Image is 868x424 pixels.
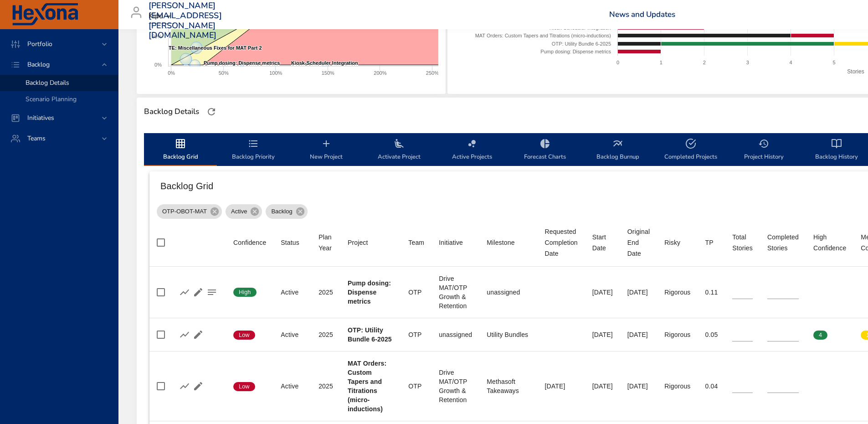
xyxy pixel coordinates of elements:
[178,285,191,299] button: Show Burnup
[408,237,424,248] div: Team
[487,288,530,297] div: unassigned
[20,114,62,122] span: Initiatives
[295,138,357,162] span: New Project
[408,288,424,297] div: OTP
[441,138,503,162] span: Active Projects
[408,330,424,339] div: OTP
[26,78,69,87] span: Backlog Details
[664,237,680,248] div: Sort
[592,382,613,391] div: [DATE]
[205,285,219,299] button: Project Notes
[813,232,846,253] div: Sort
[664,330,690,339] div: Rigorous
[368,138,430,162] span: Activate Project
[732,232,753,253] div: Sort
[813,331,827,339] span: 4
[191,285,205,299] button: Edit Project Details
[20,134,53,143] span: Teams
[439,330,472,339] div: unassigned
[141,104,202,119] div: Backlog Details
[281,237,304,248] span: Status
[281,288,304,297] div: Active
[20,40,60,48] span: Portfolio
[348,279,391,305] b: Pump dosing: Dispense metrics
[659,60,662,65] text: 1
[348,326,392,343] b: OTP: Utility Bundle 6-2025
[592,288,613,297] div: [DATE]
[705,237,713,248] div: Sort
[322,70,334,76] text: 150%
[233,237,266,248] div: Confidence
[767,232,799,253] div: Completed Stories
[627,226,650,259] span: Original End Date
[847,68,864,75] text: Stories
[157,207,212,216] span: OTP-OBOT-MAT
[732,232,753,253] div: Total Stories
[660,138,722,162] span: Completed Projects
[426,70,439,76] text: 250%
[266,204,307,219] div: Backlog
[664,237,690,248] span: Risky
[592,232,613,253] div: Start Date
[281,237,299,248] div: Status
[664,382,690,391] div: Rigorous
[475,33,611,38] text: MAT Orders: Custom Tapers and Titrations (micro-inductions)
[544,226,577,259] span: Requested Completion Date
[20,60,57,69] span: Backlog
[149,9,174,24] div: Kipu
[487,377,530,395] div: Methasoft Takeaways
[408,382,424,391] div: OTP
[551,41,611,47] text: OTP: Utility Bundle 6-2025
[205,105,218,119] button: Refresh Page
[233,331,255,339] span: Low
[439,368,472,404] div: Drive MAT/OTP Growth & Retention
[266,207,298,216] span: Backlog
[627,288,650,297] div: [DATE]
[439,274,472,310] div: Drive MAT/OTP Growth & Retention
[191,379,205,393] button: Edit Project Details
[281,382,304,391] div: Active
[178,328,191,341] button: Show Burnup
[219,70,229,76] text: 50%
[149,1,222,40] h3: [PERSON_NAME][EMAIL_ADDRESS][PERSON_NAME][DOMAIN_NAME]
[281,237,299,248] div: Sort
[439,237,472,248] span: Initiative
[705,330,718,339] div: 0.05
[439,237,463,248] div: Initiative
[348,360,386,413] b: MAT Orders: Custom Tapers and Titrations (micro-inductions)
[281,330,304,339] div: Active
[149,138,211,162] span: Backlog Grid
[157,204,222,219] div: OTP-OBOT-MAT
[616,60,619,65] text: 0
[318,330,333,339] div: 2025
[191,328,205,341] button: Edit Project Details
[348,237,394,248] span: Project
[26,95,77,103] span: Scenario Planning
[374,70,386,76] text: 200%
[233,383,255,391] span: Low
[222,138,284,162] span: Backlog Priority
[439,237,463,248] div: Sort
[746,60,749,65] text: 3
[226,204,262,219] div: Active
[233,288,257,296] span: High
[664,288,690,297] div: Rigorous
[11,3,79,26] img: Hexona
[592,232,613,253] div: Sort
[318,232,333,253] div: Plan Year
[226,207,252,216] span: Active
[813,288,827,296] span: 0
[789,60,792,65] text: 4
[705,382,718,391] div: 0.04
[705,237,718,248] span: TP
[767,232,799,253] div: Sort
[487,237,514,248] div: Milestone
[813,232,846,253] div: High Confidence
[587,138,649,162] span: Backlog Burnup
[544,226,577,259] div: Sort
